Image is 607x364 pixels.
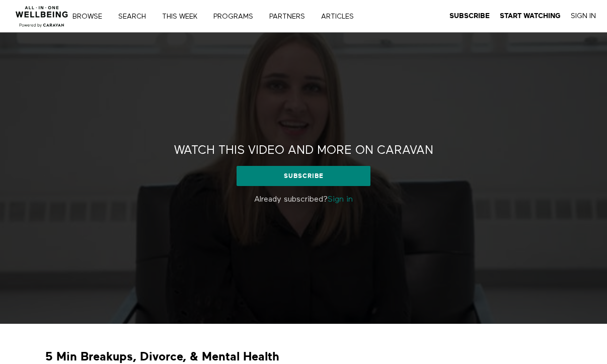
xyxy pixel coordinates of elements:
a: Start Watching [500,12,561,21]
a: Browse [69,13,113,20]
a: PROGRAMS [210,13,264,20]
a: THIS WEEK [159,13,208,20]
a: Subscribe [237,166,370,186]
strong: Subscribe [449,12,490,20]
a: Search [115,13,157,20]
strong: Start Watching [500,12,561,20]
a: Sign In [571,12,596,21]
a: ARTICLES [318,13,364,20]
p: Already subscribed? [165,194,443,206]
a: Subscribe [449,12,490,21]
a: Sign in [328,196,353,204]
h2: Watch this video and more on CARAVAN [174,143,433,158]
a: PARTNERS [266,13,316,20]
nav: Primary [80,11,374,21]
